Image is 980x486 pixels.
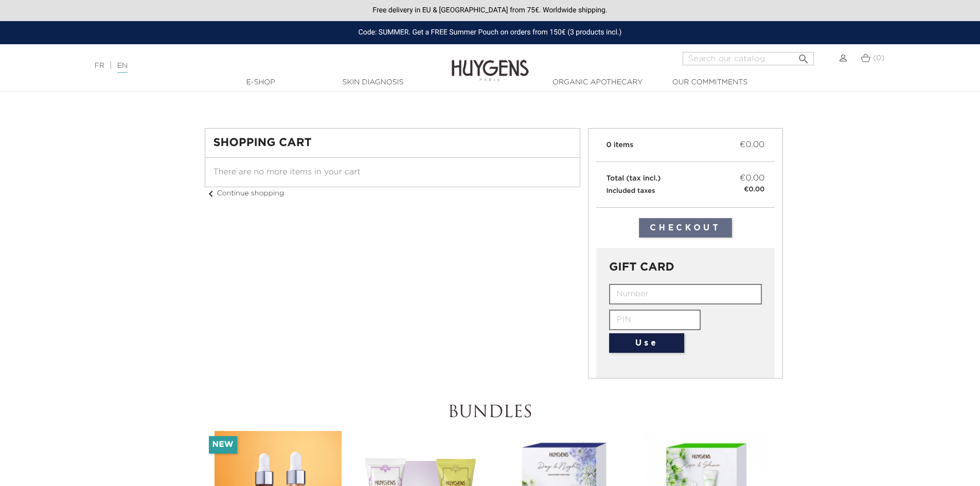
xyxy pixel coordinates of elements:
h2: Bundles [212,403,768,423]
i:  [797,50,810,62]
input: Search [683,52,814,65]
small: Included taxes [607,188,655,194]
img: Huygens [452,43,529,83]
a: chevron_leftContinue shopping [205,190,284,197]
a: Our commitments [658,77,761,88]
span: €0.00 [740,139,765,151]
i: chevron_left [205,188,217,200]
span: Total (tax incl.) [607,175,661,182]
input: PIN [609,310,701,330]
a: Organic Apothecary [546,77,649,88]
h3: GIFT CARD [609,261,762,274]
li: New [209,436,237,454]
span: €0.00 [740,172,765,185]
a: E-Shop [209,77,312,88]
input: Number [609,284,762,304]
small: €0.00 [744,185,765,195]
button: Use [609,333,684,353]
span: There are no more items in your cart [213,168,361,176]
h1: Shopping Cart [213,137,572,149]
button: Checkout [639,218,732,238]
a: Skin Diagnosis [322,77,424,88]
button:  [794,49,813,63]
span: 0 items [607,141,634,149]
div: | [90,60,401,72]
span: (0) [873,55,884,62]
a: EN [117,62,128,73]
a: FR [95,62,104,69]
